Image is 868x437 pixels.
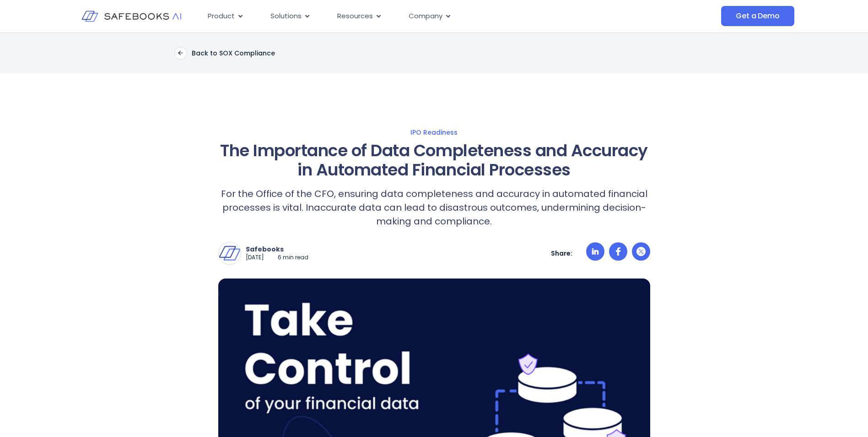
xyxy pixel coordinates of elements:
div: Menu Toggle [200,7,630,25]
h1: The Importance of Data Completeness and Accuracy in Automated Financial Processes [218,141,650,180]
p: Back to SOX Compliance [192,49,275,57]
nav: Menu [200,7,630,25]
p: 6 min read [278,254,308,262]
a: Get a Demo [721,6,794,26]
span: Solutions [270,11,302,22]
span: Product [208,11,235,22]
p: [DATE] [246,254,264,262]
p: For the Office of the CFO, ensuring data completeness and accuracy in automated financial process... [218,187,650,228]
span: Company [409,11,442,22]
p: Share: [551,249,572,257]
a: Back to SOX Compliance [174,47,275,60]
img: Safebooks [219,242,241,264]
span: Resources [337,11,373,22]
p: Safebooks [246,245,308,253]
a: IPO Readiness [129,128,740,137]
span: Get a Demo [736,11,779,21]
